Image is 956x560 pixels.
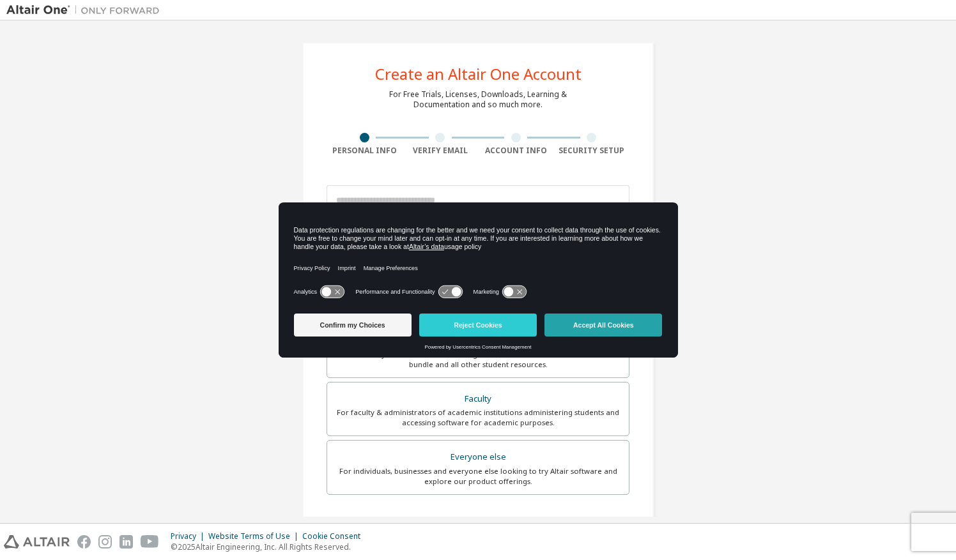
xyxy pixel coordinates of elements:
div: For currently enrolled students looking to access the free Altair Student Edition bundle and all ... [335,349,621,370]
img: Altair One [6,4,166,17]
p: © 2025 Altair Engineering, Inc. All Rights Reserved. [171,541,368,552]
div: Account Info [478,146,554,156]
div: Verify Email [403,146,479,156]
div: Website Terms of Use [208,531,302,541]
div: Create an Altair One Account [375,66,582,82]
img: instagram.svg [98,535,112,549]
div: For Free Trials, Licenses, Downloads, Learning & Documentation and so much more. [389,89,567,110]
div: Everyone else [335,448,621,466]
div: Security Setup [554,146,630,156]
div: Faculty [335,390,621,408]
img: youtube.svg [141,535,159,549]
img: altair_logo.svg [4,535,70,549]
div: Your Profile [327,514,629,534]
div: Privacy [171,531,208,541]
img: facebook.svg [77,535,91,549]
img: linkedin.svg [119,535,133,549]
div: Personal Info [327,146,403,156]
div: For individuals, businesses and everyone else looking to try Altair software and explore our prod... [335,466,621,487]
div: Cookie Consent [302,531,368,541]
div: For faculty & administrators of academic institutions administering students and accessing softwa... [335,407,621,428]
